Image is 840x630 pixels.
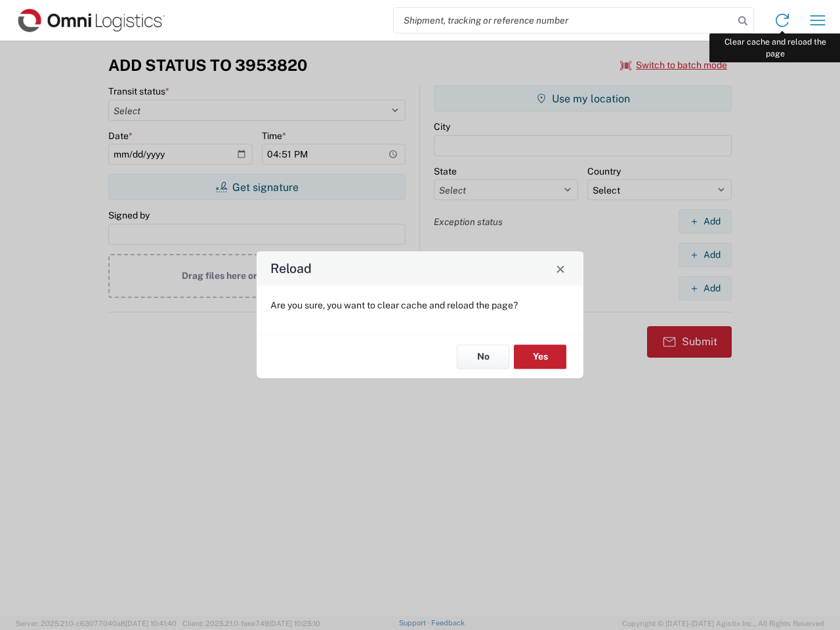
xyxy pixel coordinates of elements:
button: Close [551,259,570,278]
button: Yes [514,345,566,369]
button: No [457,345,509,369]
p: Are you sure, you want to clear cache and reload the page? [270,299,570,311]
input: Shipment, tracking or reference number [394,8,734,33]
h4: Reload [270,259,312,278]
